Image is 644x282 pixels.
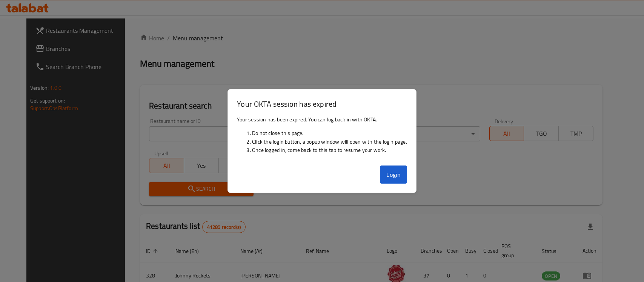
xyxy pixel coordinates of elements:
h3: Your OKTA session has expired [237,98,407,109]
li: Once logged in, come back to this tab to resume your work. [252,146,407,154]
li: Click the login button, a popup window will open with the login page. [252,138,407,146]
button: Login [380,166,407,184]
div: Your session has been expired. You can log back in with OKTA. [228,112,416,163]
li: Do not close this page. [252,129,407,137]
